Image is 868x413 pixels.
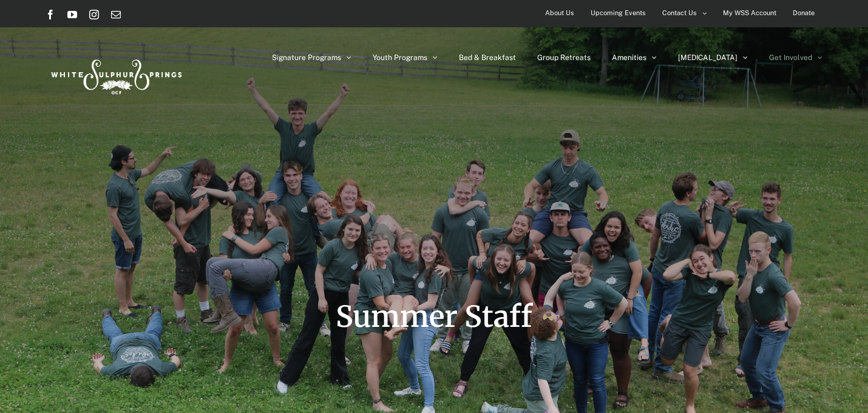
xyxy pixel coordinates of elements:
a: YouTube [67,10,77,19]
span: Amenities [612,54,646,61]
a: Get Involved [769,27,822,88]
span: Summer Staff [336,298,532,335]
span: Upcoming Events [591,4,646,22]
span: Group Retreats [537,54,591,61]
a: Instagram [89,10,99,19]
nav: Main Menu [272,27,822,88]
span: Contact Us [662,4,697,22]
a: Youth Programs [373,27,438,88]
a: Email [111,10,121,19]
span: My WSS Account [723,4,776,22]
a: Bed & Breakfast [459,27,516,88]
span: Bed & Breakfast [459,54,516,61]
span: Signature Programs [272,54,341,61]
span: Youth Programs [373,54,427,61]
a: Group Retreats [537,27,591,88]
a: Signature Programs [272,27,351,88]
span: About Us [545,4,574,22]
span: Get Involved [769,54,812,61]
a: [MEDICAL_DATA] [678,27,748,88]
span: [MEDICAL_DATA] [678,54,737,61]
a: Facebook [46,10,55,19]
a: Amenities [612,27,657,88]
span: Donate [793,4,815,22]
img: White Sulphur Springs Logo [46,46,185,103]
